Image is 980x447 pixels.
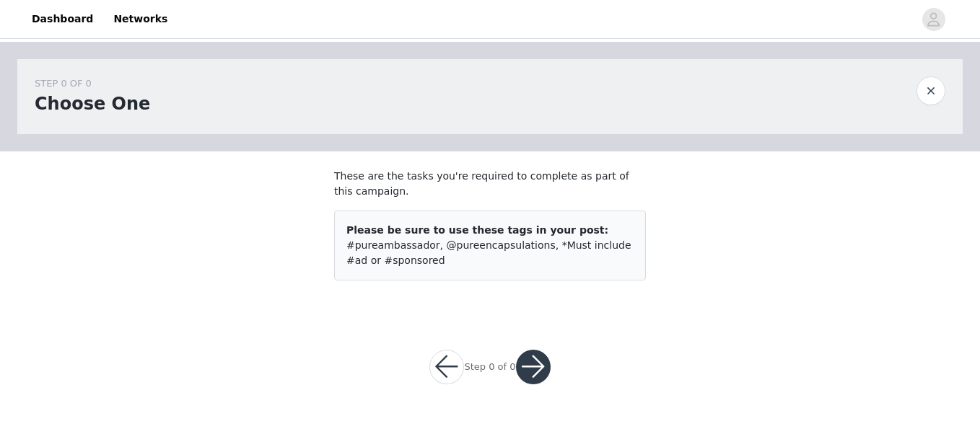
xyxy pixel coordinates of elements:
a: Networks [105,3,176,35]
h1: Choose One [35,91,150,117]
div: avatar [927,8,940,31]
span: #pureambassador, @pureencapsulations, *Must include #ad or #sponsored [346,239,631,266]
div: STEP 0 OF 0 [35,76,150,91]
a: Dashboard [23,3,102,35]
span: Please be sure to use these tags in your post: [346,224,608,236]
p: These are the tasks you're required to complete as part of this campaign. [334,169,646,199]
div: Step 0 of 0 [464,360,515,374]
